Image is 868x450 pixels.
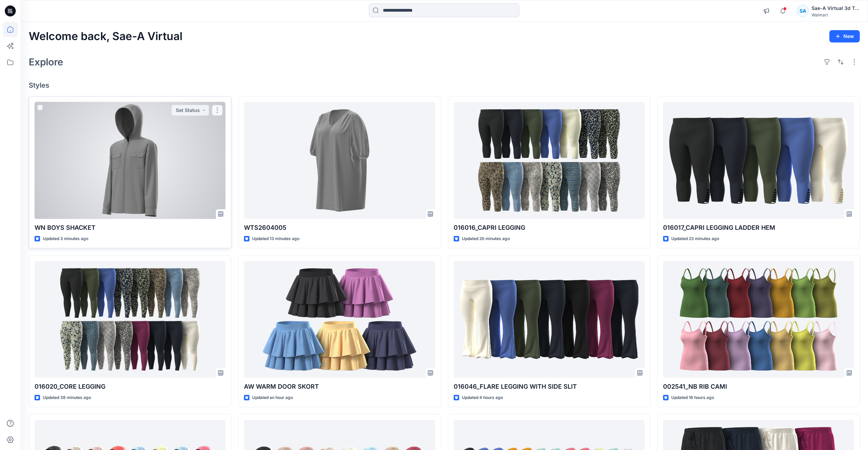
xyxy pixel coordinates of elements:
p: Updated an hour ago [252,394,293,401]
p: WTS2604005 [244,223,435,233]
a: AW WARM DOOR SKORT [244,261,435,378]
a: 016020_CORE LEGGING [35,261,225,378]
p: Updated 38 minutes ago [43,394,91,401]
a: 002541_NB RIB CAMI [663,261,854,378]
p: 016046_FLARE LEGGING WITH SIDE SLIT [454,382,645,391]
h4: Styles [29,81,860,89]
p: Updated 16 hours ago [671,394,714,401]
p: 002541_NB RIB CAMI [663,382,854,391]
p: 016017_CAPRI LEGGING LADDER HEM [663,223,854,233]
div: SA [796,5,809,17]
p: Updated 20 minutes ago [462,235,510,242]
p: WN BOYS SHACKET [35,223,225,233]
p: Updated 23 minutes ago [671,235,719,242]
a: 016017_CAPRI LEGGING LADDER HEM [663,102,854,219]
h2: Welcome back, Sae-A Virtual [29,30,182,43]
p: 016020_CORE LEGGING [35,382,225,391]
a: WN BOYS SHACKET [35,102,225,219]
p: AW WARM DOOR SKORT [244,382,435,391]
p: 016016_CAPRI LEGGING [454,223,645,233]
a: 016046_FLARE LEGGING WITH SIDE SLIT [454,261,645,378]
p: Updated 4 hours ago [462,394,503,401]
a: WTS2604005 [244,102,435,219]
button: New [829,30,860,42]
div: Walmart [812,12,859,17]
a: 016016_CAPRI LEGGING [454,102,645,219]
p: Updated 13 minutes ago [252,235,299,242]
div: Sae-A Virtual 3d Team [812,4,859,12]
h2: Explore [29,57,63,67]
p: Updated 3 minutes ago [43,235,88,242]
